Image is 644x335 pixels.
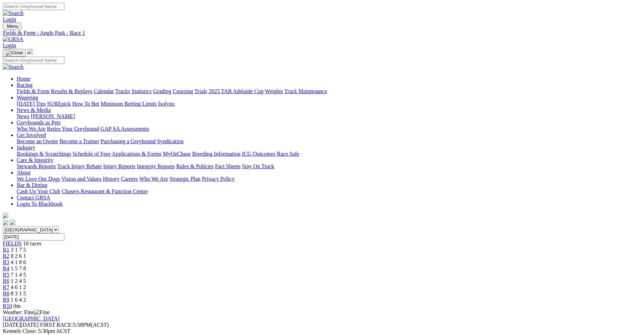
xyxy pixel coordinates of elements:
[72,151,110,157] a: Schedule of Fees
[3,291,9,296] span: R8
[158,101,175,107] a: Isolynx
[11,278,26,284] span: 1 2 4 5
[265,88,283,94] a: Weights
[137,163,175,169] a: Integrity Reports
[3,328,641,334] div: Kennels Close: 5:30pm ACST
[11,247,26,253] span: 3 1 7 5
[101,101,157,107] a: Minimum Betting Limits
[23,240,41,246] span: 10 races
[3,322,39,328] span: [DATE]
[192,151,241,157] a: Breeding Information
[57,163,102,169] a: Track Injury Rebate
[11,253,26,259] span: 8 2 6 1
[17,126,46,132] a: Who We Are
[3,3,64,10] input: Search
[31,113,75,119] a: [PERSON_NAME]
[34,309,49,316] img: Fine
[17,182,47,188] a: Bar & Dining
[115,88,130,94] a: Tracks
[103,176,119,182] a: History
[17,113,641,120] div: News & Media
[17,138,58,144] a: Become an Owner
[40,322,73,328] span: FIRST RACE:
[17,101,641,107] div: Wagering
[3,247,9,253] a: R1
[3,16,16,22] a: Login
[11,284,26,290] span: 4 6 1 2
[3,259,9,265] a: R3
[17,95,38,100] a: Wagering
[17,188,60,194] a: Cash Up Your Club
[17,126,641,132] div: Greyhounds as Pets
[17,151,71,157] a: Bookings & Scratchings
[62,188,148,194] a: Chasers Restaurant & Function Centre
[51,88,92,94] a: Results & Replays
[17,88,641,95] div: Racing
[11,272,26,278] span: 7 1 4 5
[153,88,171,94] a: Grading
[176,163,214,169] a: Rules & Policies
[17,201,63,207] a: Login To Blackbook
[3,303,12,309] a: R10
[209,88,264,94] a: 2025 TAB Adelaide Cup
[112,151,162,157] a: Applications & Forms
[17,132,46,138] a: Get Involved
[3,272,9,278] a: R5
[132,88,152,94] a: Statistics
[3,30,641,36] a: Fields & Form - Angle Park - Race 1
[3,213,8,218] img: logo-grsa-white.png
[3,309,49,315] span: Weather: Fine
[61,176,101,182] a: Vision and Values
[17,82,32,88] a: Racing
[17,88,49,94] a: Fields & Form
[17,120,61,125] a: Greyhounds as Pets
[6,50,23,56] img: Close
[7,24,18,29] span: Menu
[139,176,168,182] a: Who We Are
[17,163,641,170] div: Care & Integrity
[103,163,135,169] a: Injury Reports
[284,88,327,94] a: Track Maintenance
[17,145,35,150] a: Industry
[17,138,641,145] div: Get Involved
[3,253,9,259] a: R2
[3,297,9,303] a: R9
[3,265,9,271] a: R4
[47,101,71,107] a: SUREpick
[3,36,23,42] img: GRSA
[3,278,9,284] a: R6
[60,138,99,144] a: Become a Trainer
[10,220,15,225] img: twitter.svg
[3,316,60,321] a: [GEOGRAPHIC_DATA]
[17,176,641,182] div: About
[17,170,31,175] a: About
[17,157,54,163] a: Care & Integrity
[242,163,274,169] a: Stay On Track
[3,233,64,240] input: Select date
[17,107,51,113] a: News & Media
[17,113,29,119] a: News
[3,49,26,57] button: Toggle navigation
[163,151,191,157] a: MyOzChase
[17,76,30,82] a: Home
[3,64,24,70] img: Search
[277,151,299,157] a: Race Safe
[17,195,50,201] a: Contact GRSA
[121,176,138,182] a: Careers
[11,259,26,265] span: 4 1 8 6
[11,291,26,296] span: 8 3 1 5
[17,188,641,195] div: Bar & Dining
[47,126,99,132] a: Retire Your Greyhound
[3,240,22,246] span: FIELDS
[173,88,193,94] a: Coursing
[3,57,64,64] input: Search
[242,151,275,157] a: ICG Outcomes
[94,88,114,94] a: Calendar
[101,126,149,132] a: GAP SA Assessments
